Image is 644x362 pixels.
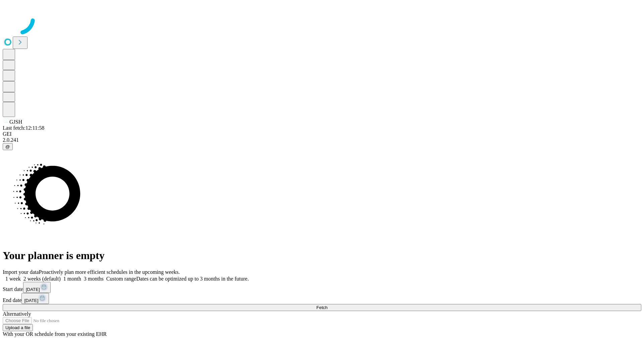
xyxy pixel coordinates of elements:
[3,143,13,150] button: @
[24,298,38,303] span: [DATE]
[39,269,180,275] span: Proactively plan more efficient schedules in the upcoming weeks.
[9,119,22,125] span: GJSH
[3,324,33,331] button: Upload a file
[3,269,39,275] span: Import your data
[106,276,136,282] span: Custom range
[316,305,327,310] span: Fetch
[3,293,641,304] div: End date
[23,282,51,293] button: [DATE]
[3,304,641,311] button: Fetch
[136,276,249,282] span: Dates can be optimized up to 3 months in the future.
[3,137,641,143] div: 2.0.241
[5,144,10,149] span: @
[3,331,107,337] span: With your OR schedule from your existing EHR
[23,276,61,282] span: 2 weeks (default)
[3,131,641,137] div: GEI
[3,282,641,293] div: Start date
[5,276,21,282] span: 1 week
[3,125,44,131] span: Last fetch: 12:11:58
[3,249,641,262] h1: Your planner is empty
[84,276,104,282] span: 3 months
[26,287,40,292] span: [DATE]
[21,293,49,304] button: [DATE]
[63,276,81,282] span: 1 month
[3,311,31,317] span: Alternatively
